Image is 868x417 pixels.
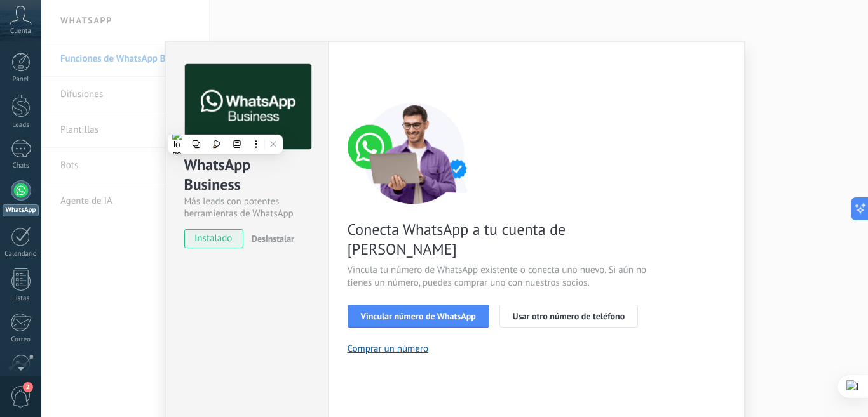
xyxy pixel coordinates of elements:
div: WhatsApp [3,204,39,216]
button: Usar otro número de teléfono [499,305,638,328]
span: Vincula tu número de WhatsApp existente o conecta uno nuevo. Si aún no tienes un número, puedes c... [348,264,650,289]
button: Comprar un número [348,343,429,355]
span: Vincular número de WhatsApp [361,312,476,321]
span: Desinstalar [252,233,294,244]
button: Desinstalar [247,229,294,248]
span: Usar otro número de teléfono [513,312,625,321]
span: Cuenta [10,27,31,36]
span: 2 [23,382,33,392]
span: Conecta WhatsApp a tu cuenta de [PERSON_NAME] [348,220,650,259]
div: Más leads con potentes herramientas de WhatsApp [184,195,309,220]
span: instalado [185,229,243,248]
button: Vincular número de WhatsApp [348,305,489,328]
div: Leads [3,121,39,129]
img: connect number [348,102,481,204]
div: Chats [3,162,39,170]
img: logo_main.png [185,64,311,150]
div: Listas [3,295,39,303]
div: Calendario [3,250,39,258]
div: WhatsApp Business [184,155,309,195]
div: Correo [3,336,39,344]
div: Panel [3,76,39,84]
